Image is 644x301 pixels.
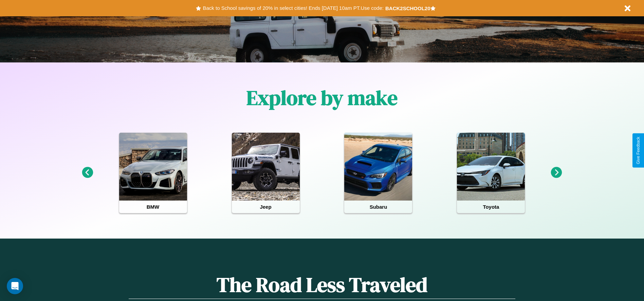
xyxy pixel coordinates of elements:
[246,84,398,112] h1: Explore by make
[119,201,187,213] h4: BMW
[385,5,430,11] b: BACK2SCHOOL20
[636,137,641,164] div: Give Feedback
[129,271,515,299] h1: The Road Less Traveled
[7,278,23,294] div: Open Intercom Messenger
[457,201,525,213] h4: Toyota
[201,3,385,13] button: Back to School savings of 20% in select cities! Ends [DATE] 10am PT.Use code:
[344,201,412,213] h4: Subaru
[232,201,300,213] h4: Jeep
